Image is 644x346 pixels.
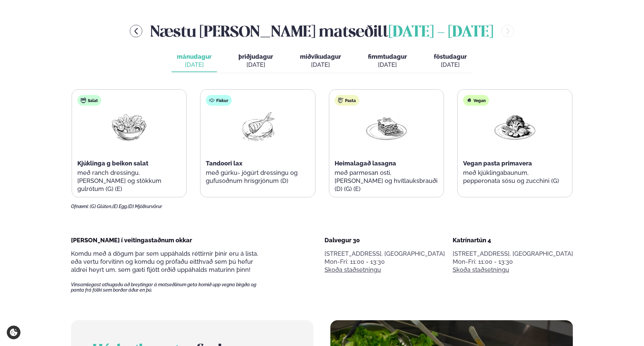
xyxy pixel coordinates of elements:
img: Lasagna.png [365,111,408,142]
span: (E) Egg, [112,204,128,209]
div: Mon-Fri: 11:00 - 13:30 [325,258,445,266]
div: Dalvegur 30 [325,236,445,244]
img: Salad.png [108,111,151,142]
div: Mon-Fri: 11:00 - 13:30 [453,258,573,266]
span: Kjúklinga g beikon salat [77,160,148,167]
button: menu-btn-left [130,25,142,37]
a: Cookie settings [7,326,21,339]
p: með ranch dressingu, [PERSON_NAME] og stökkum gulrótum (G) (E) [77,169,181,193]
div: [DATE] [434,61,467,69]
span: þriðjudagur [238,53,273,60]
span: miðvikudagur [300,53,341,60]
h2: Næstu [PERSON_NAME] matseðill [150,20,493,42]
button: menu-btn-right [501,25,514,37]
div: [DATE] [368,61,407,69]
button: þriðjudagur [DATE] [233,50,278,72]
button: miðvikudagur [DATE] [295,50,346,72]
span: Vegan pasta primavera [463,160,532,167]
span: fimmtudagur [368,53,407,60]
img: Vegan.svg [466,98,472,103]
p: [STREET_ADDRESS], [GEOGRAPHIC_DATA] [453,250,573,258]
button: föstudagur [DATE] [428,50,472,72]
div: Salat [77,95,101,106]
span: [DATE] - [DATE] [388,25,493,40]
img: Vegan.png [493,111,536,142]
p: með parmesan osti, [PERSON_NAME] og hvítlauksbrauði (D) (G) (E) [335,169,438,193]
img: pasta.svg [338,98,343,103]
span: (D) Mjólkurvörur [128,204,162,209]
span: Tandoori lax [206,160,242,167]
span: [PERSON_NAME] í veitingastaðnum okkar [71,237,192,244]
img: salad.svg [81,98,86,103]
p: með kjúklingabaunum, pepperonata sósu og zucchini (G) [463,169,567,185]
a: Skoða staðsetningu [325,266,381,274]
span: mánudagur [177,53,212,60]
p: [STREET_ADDRESS], [GEOGRAPHIC_DATA] [325,250,445,258]
span: Komdu með á dögum þar sem uppáhalds réttirnir þínir eru á lista, eða vertu forvitinn og komdu og ... [71,250,258,273]
div: [DATE] [238,61,273,69]
span: Vinsamlegast athugaðu að breytingar á matseðlinum geta komið upp vegna birgða og panta frá fólki ... [71,282,268,293]
div: [DATE] [177,61,212,69]
button: fimmtudagur [DATE] [363,50,412,72]
div: Vegan [463,95,489,106]
button: mánudagur [DATE] [172,50,217,72]
span: Ofnæmi: [71,204,89,209]
span: (G) Glúten, [90,204,112,209]
a: Skoða staðsetningu [453,266,509,274]
img: fish.svg [209,98,215,103]
div: Fiskur [206,95,232,106]
span: Heimalagað lasagna [335,160,396,167]
div: [DATE] [300,61,341,69]
span: föstudagur [434,53,467,60]
div: Katrínartún 4 [453,236,573,244]
img: Fish.png [236,111,279,142]
div: Pasta [335,95,359,106]
p: með gúrku- jógúrt dressingu og gufusoðnum hrísgrjónum (D) [206,169,309,185]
